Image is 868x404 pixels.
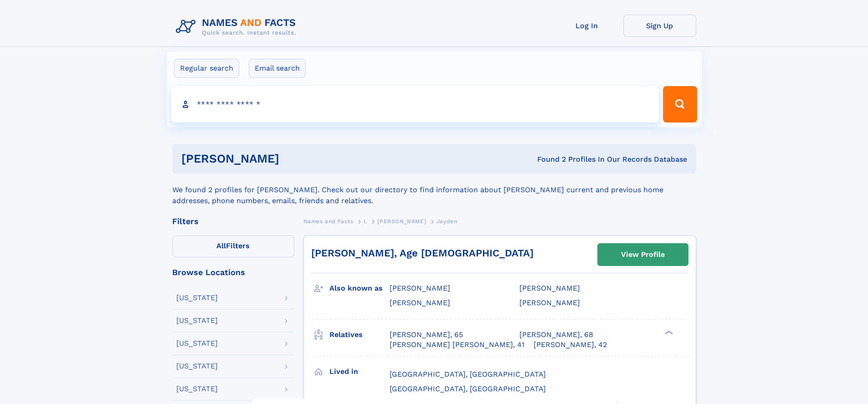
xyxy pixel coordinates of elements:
[303,215,354,227] a: Names and Facts
[390,370,546,378] span: [GEOGRAPHIC_DATA], [GEOGRAPHIC_DATA]
[364,215,367,227] a: L
[176,317,218,324] div: [US_STATE]
[172,268,294,276] div: Browse Locations
[249,59,306,78] label: Email search
[534,340,607,350] a: [PERSON_NAME], 42
[390,330,463,340] a: [PERSON_NAME], 65
[519,284,580,292] span: [PERSON_NAME]
[550,15,623,37] a: Log In
[174,59,239,78] label: Regular search
[408,154,687,164] div: Found 2 Profiles In Our Records Database
[598,244,688,266] a: View Profile
[176,340,218,347] div: [US_STATE]
[172,217,294,225] div: Filters
[377,218,426,225] span: [PERSON_NAME]
[519,330,593,340] a: [PERSON_NAME], 68
[172,15,303,39] img: Logo Names and Facts
[663,86,697,123] button: Search Button
[364,218,367,225] span: L
[172,235,294,257] label: Filters
[176,363,218,370] div: [US_STATE]
[663,329,673,335] div: ❯
[519,298,580,307] span: [PERSON_NAME]
[390,284,450,292] span: [PERSON_NAME]
[181,153,408,164] h1: [PERSON_NAME]
[390,340,524,350] a: [PERSON_NAME] [PERSON_NAME], 41
[390,384,546,393] span: [GEOGRAPHIC_DATA], [GEOGRAPHIC_DATA]
[621,244,665,265] div: View Profile
[176,385,218,393] div: [US_STATE]
[172,174,696,206] div: We found 2 profiles for [PERSON_NAME]. Check out our directory to find information about [PERSON_...
[390,298,450,307] span: [PERSON_NAME]
[329,364,390,379] h3: Lived in
[311,247,534,259] a: [PERSON_NAME], Age [DEMOGRAPHIC_DATA]
[377,215,426,227] a: [PERSON_NAME]
[437,218,457,225] span: Jayden
[176,294,218,302] div: [US_STATE]
[623,15,696,37] a: Sign Up
[329,327,390,343] h3: Relatives
[216,241,226,250] span: All
[329,281,390,296] h3: Also known as
[171,86,659,123] input: search input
